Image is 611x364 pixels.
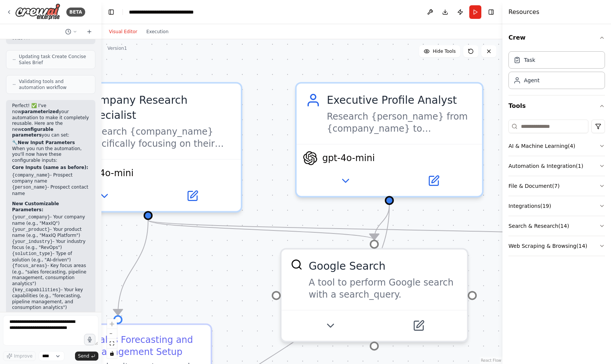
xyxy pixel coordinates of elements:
li: - Prospect company name [12,172,89,184]
button: Search & Research(14) [508,216,605,236]
div: SerplyWebSearchToolGoogle SearchA tool to perform Google search with a search_query. [280,248,469,342]
button: Automation & Integration(1) [508,156,605,176]
span: Send [78,353,89,359]
code: {focus_areas} [12,263,47,269]
button: Integrations(19) [508,196,605,216]
img: Logo [15,3,60,20]
button: Open in side panel [391,172,476,190]
p: Perfect! ✅ I've now your automation to make it completely reusable. Here are the new you can set: [12,103,89,138]
li: - Prospect contact name [12,184,89,197]
strong: configurable parameters [12,127,54,138]
code: {company_name} [12,173,50,178]
code: {key_capabilities} [12,287,61,293]
code: {your_industry} [12,239,53,244]
button: Improve [3,351,36,361]
li: - Your industry focus (e.g., "RevOps") [12,239,89,251]
strong: New Input Parameters [18,140,75,145]
g: Edge from dbdfde41-453f-4763-91ed-777573c633b9 to e549fb2b-d8ca-40f4-a8a5-865b3fe419a1 [367,205,397,240]
div: Research {person_name} from {company_name} to understand their experience with sales forecasting ... [327,111,473,135]
span: Updating task Create Concise Sales Brief [19,54,89,66]
span: Improve [14,353,32,359]
div: Analyze Sales Forecasting and Pipeline Management Setup [55,334,202,358]
div: A tool to perform Google search with a search_query. [309,276,458,301]
button: Open in side panel [150,187,235,205]
p: When you run the automation, you'll now have these configurable inputs: [12,146,89,164]
div: Crew [508,48,605,95]
div: React Flow controls [107,319,117,358]
code: {your_product} [12,227,50,232]
div: Company Research Specialist [86,92,232,123]
button: Open in side panel [376,316,461,335]
li: - Type of solution (e.g., "AI-driven") [12,251,89,263]
code: {solution_type} [12,251,53,256]
div: Executive Profile AnalystResearch {person_name} from {company_name} to understand their experienc... [295,82,484,197]
code: {your_company} [12,215,50,220]
button: AI & Machine Learning(4) [508,136,605,156]
a: React Flow attribution [481,358,501,362]
div: Agent [524,77,539,84]
h2: 🔧 [12,140,89,146]
button: Send [75,352,98,361]
button: Tools [508,95,605,117]
strong: parameterized [21,109,59,114]
strong: Core Inputs (same as before): [12,165,88,170]
h4: Resources [508,8,539,17]
li: - Your product name (e.g., "MaxIQ Platform") [12,227,89,239]
button: Visual Editor [104,27,142,36]
li: - Your key capabilities (e.g., "forecasting, pipeline management, and consumption analytics") [12,287,89,311]
div: Executive Profile Analyst [327,92,473,108]
button: Hide right sidebar [486,7,496,17]
code: {person_name} [12,185,47,190]
img: SerplyWebSearchTool [291,258,303,270]
span: Hide Tools [433,48,456,54]
button: zoom out [107,329,117,339]
li: - Your company name (e.g., "MaxIQ") [12,214,89,226]
span: Validating tools and automation workflow [19,78,89,91]
nav: breadcrumb [129,8,214,16]
button: Hide left sidebar [106,7,116,17]
div: Version 1 [107,45,127,51]
li: - Key focus areas (e.g., "sales forecasting, pipeline management, consumption analytics") [12,263,89,287]
div: BETA [66,8,85,17]
button: Web Scraping & Browsing(14) [508,236,605,256]
span: gpt-4o-mini [81,167,134,179]
div: Research {company_name} specifically focusing on their sales forecasting accuracy, pipeline manag... [86,126,232,150]
g: Edge from f61fbe14-8381-4b80-bfc7-1e15297cf6f8 to 5154bcc2-d441-4ae8-a7f0-26c7e777cac4 [110,220,156,315]
div: Task [524,56,535,64]
button: Switch to previous chat [62,27,80,36]
button: Hide Tools [419,45,460,57]
div: Company Research SpecialistResearch {company_name} specifically focusing on their sales forecasti... [54,82,242,212]
div: Tools [508,117,605,262]
button: Execution [142,27,173,36]
button: Click to speak your automation idea [84,334,95,345]
button: fit view [107,339,117,349]
strong: New Customizable Parameters: [12,201,59,212]
button: Crew [508,27,605,48]
button: File & Document(7) [508,176,605,196]
span: gpt-4o-mini [322,152,375,164]
button: Start a new chat [83,27,95,36]
button: toggle interactivity [107,349,117,358]
div: Google Search [309,258,386,273]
